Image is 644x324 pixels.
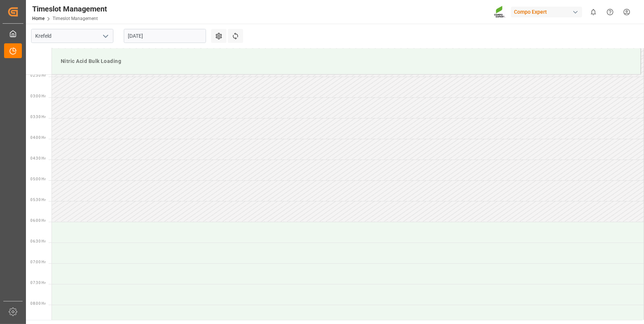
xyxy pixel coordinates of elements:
div: Compo Expert [511,7,582,17]
span: 03:30 Hr [30,115,46,119]
input: Type to search/select [31,29,113,43]
span: 03:00 Hr [30,94,46,98]
button: Help Center [602,4,618,20]
span: 05:30 Hr [30,198,46,202]
button: Compo Expert [511,5,585,19]
div: Nitric Acid Bulk Loading [58,54,635,68]
span: 07:00 Hr [30,260,46,264]
span: 04:30 Hr [30,156,46,160]
div: Timeslot Management [32,3,107,14]
img: Screenshot%202023-09-29%20at%2010.02.21.png_1712312052.png [494,6,506,19]
input: DD.MM.YYYY [124,29,206,43]
a: Home [32,16,44,21]
span: 06:00 Hr [30,218,46,223]
span: 05:00 Hr [30,177,46,181]
span: 07:30 Hr [30,281,46,285]
span: 04:00 Hr [30,136,46,140]
button: open menu [100,30,111,42]
span: 08:00 Hr [30,301,46,305]
button: show 0 new notifications [585,4,602,20]
span: 06:30 Hr [30,239,46,243]
span: 02:30 Hr [30,73,46,77]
